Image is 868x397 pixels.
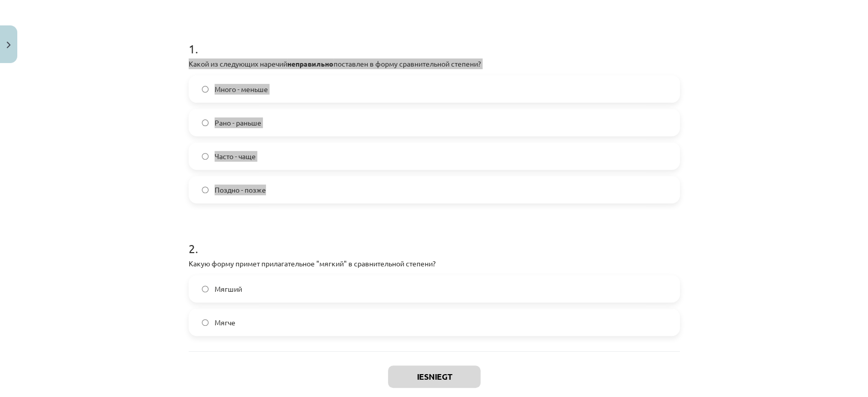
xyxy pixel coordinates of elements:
[202,86,208,93] input: Много - меньше
[189,224,680,255] h1: 2 .
[202,119,208,126] input: Рано - раньше
[202,153,208,160] input: Часто - чаще
[215,151,256,162] span: Часто - чаще
[189,258,680,269] p: Какую форму примет прилагательное "мягкий" в сравнительной степени?
[202,286,208,292] input: Мягший
[215,117,261,128] span: Рано - раньше
[189,58,680,69] p: Какой из следующих наречий поставлен в форму сравнительной степени?
[189,24,680,55] h1: 1 .
[7,42,11,48] img: icon-close-lesson-0947bae3869378f0d4975bcd49f059093ad1ed9edebbc8119c70593378902aed.svg
[202,187,208,193] input: Поздно - позже
[202,319,208,326] input: Мягче
[388,365,481,388] button: Iesniegt
[215,84,268,95] span: Много - меньше
[287,59,334,68] strong: неправильно
[215,317,235,328] span: Мягче
[215,284,242,294] span: Мягший
[215,185,266,195] span: Поздно - позже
